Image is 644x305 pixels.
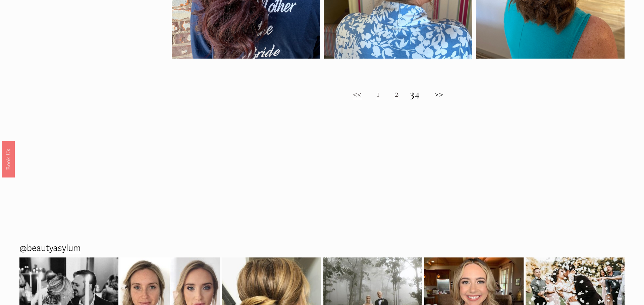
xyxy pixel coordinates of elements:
[19,241,81,256] a: @beautyasylum
[376,87,380,100] a: 1
[2,141,15,177] a: Book Us
[353,87,362,100] a: <<
[172,88,625,100] h2: 4 >>
[394,87,399,100] a: 2
[410,87,415,100] strong: 3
